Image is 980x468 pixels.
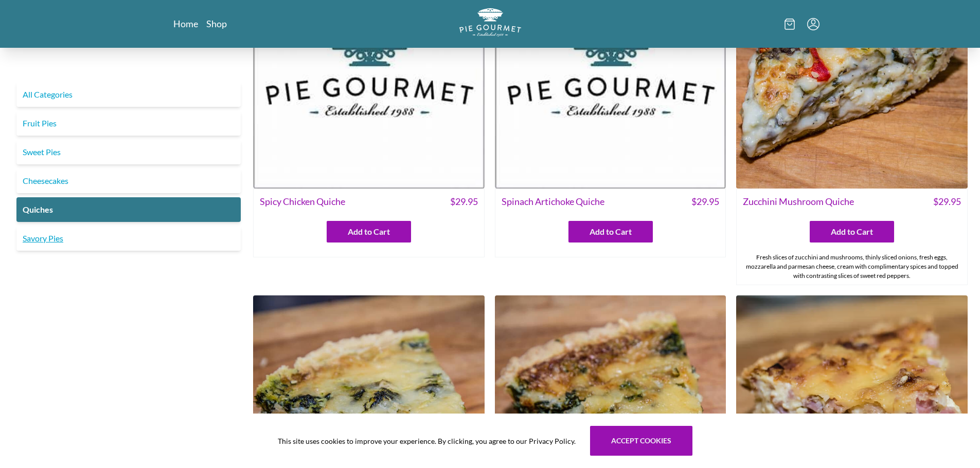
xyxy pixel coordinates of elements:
a: Shop [206,17,227,30]
span: Add to Cart [590,226,632,238]
a: Logo [459,8,521,40]
a: All Categories [16,82,241,107]
span: Spinach Artichoke Quiche [502,195,604,209]
a: Sweet Pies [16,140,241,164]
button: Accept cookies [590,426,692,456]
button: Add to Cart [810,221,894,242]
span: Zucchini Mushroom Quiche [743,195,854,209]
span: $ 29.95 [933,195,961,209]
span: This site uses cookies to improve your experience. By clicking, you agree to our Privacy Policy. [278,436,576,446]
button: Add to Cart [568,221,653,242]
span: Add to Cart [831,226,873,238]
button: Add to Cart [327,221,411,242]
a: Fruit Pies [16,111,241,136]
img: logo [459,8,521,36]
div: Fresh slices of zucchini and mushrooms, thinly sliced onions, fresh eggs, mozzarella and parmesan... [737,249,967,285]
a: Cheesecakes [16,169,241,193]
button: Menu [807,18,819,30]
span: Add to Cart [348,226,390,238]
span: $ 29.95 [691,195,719,209]
a: Quiches [16,197,241,222]
span: $ 29.95 [450,195,478,209]
span: Spicy Chicken Quiche [260,195,345,209]
a: Home [173,17,198,30]
a: Savory Pies [16,226,241,251]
